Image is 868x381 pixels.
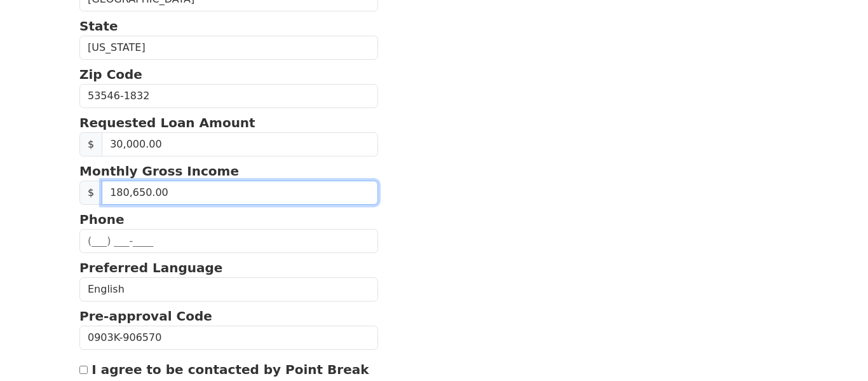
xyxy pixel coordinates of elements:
[79,326,378,350] input: Pre-approval Code
[79,115,255,130] strong: Requested Loan Amount
[79,181,102,205] span: $
[102,132,378,156] input: Requested Loan Amount
[79,18,118,34] strong: State
[102,181,378,205] input: 0.00
[79,260,222,275] strong: Preferred Language
[79,84,378,108] input: Zip Code
[79,308,212,324] strong: Pre-approval Code
[79,212,124,227] strong: Phone
[79,132,102,156] span: $
[79,67,142,82] strong: Zip Code
[79,229,378,253] input: (___) ___-____
[79,162,378,181] p: Monthly Gross Income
